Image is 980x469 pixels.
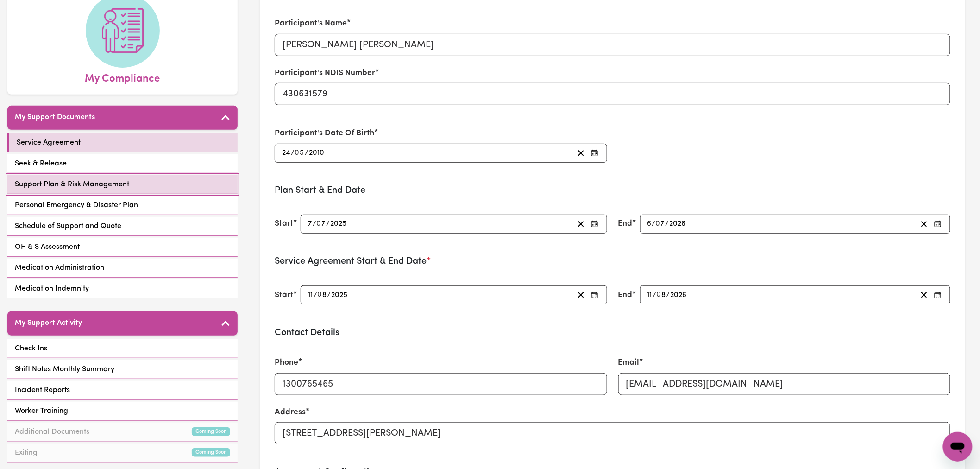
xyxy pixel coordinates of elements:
[7,259,238,278] a: Medication Administration
[618,218,633,230] label: End
[669,218,687,230] input: ----
[318,289,327,301] input: --
[308,289,314,301] input: --
[15,406,68,417] span: Worker Training
[275,185,950,196] h3: Plan Start & End Date
[666,291,670,299] span: /
[7,133,238,152] a: Service Agreement
[275,218,293,230] label: Start
[15,447,38,458] span: Exiting
[943,432,973,462] iframe: Button to launch messaging window
[657,292,661,299] span: 0
[15,200,138,211] span: Personal Emergency & Disaster Plan
[291,149,295,157] span: /
[15,179,129,190] span: Support Plan & Risk Management
[275,127,374,139] label: Participant's Date Of Birth
[85,68,160,87] span: My Compliance
[7,217,238,236] a: Schedule of Support and Quote
[275,67,375,79] label: Participant's NDIS Number
[327,291,331,299] span: /
[647,218,652,230] input: --
[15,158,67,169] span: Seek & Release
[15,426,89,437] span: Additional Documents
[308,218,313,230] input: --
[275,406,306,418] label: Address
[15,283,89,294] span: Medication Indemnity
[331,289,348,301] input: ----
[15,319,82,328] h5: My Support Activity
[275,327,950,338] h3: Contact Details
[7,279,238,298] a: Medication Indemnity
[618,357,640,369] label: Email
[295,147,305,159] input: --
[15,343,47,354] span: Check Ins
[275,357,298,369] label: Phone
[7,444,238,463] a: ExitingComing Soon
[666,220,669,228] span: /
[7,154,238,173] a: Seek & Release
[316,220,321,228] span: 0
[7,402,238,421] a: Worker Training
[15,113,95,122] h5: My Support Documents
[192,448,230,457] small: Coming Soon
[7,196,238,215] a: Personal Emergency & Disaster Plan
[295,149,299,157] span: 0
[330,218,347,230] input: ----
[17,137,81,148] span: Service Agreement
[7,175,238,194] a: Support Plan & Risk Management
[15,385,70,396] span: Incident Reports
[282,147,291,159] input: --
[656,220,660,228] span: 0
[192,427,230,436] small: Coming Soon
[652,220,656,228] span: /
[15,221,121,232] span: Schedule of Support and Quote
[313,220,316,228] span: /
[317,218,326,230] input: --
[7,311,238,336] button: My Support Activity
[7,106,238,130] button: My Support Documents
[305,149,308,157] span: /
[670,289,688,301] input: ----
[7,339,238,358] a: Check Ins
[7,238,238,257] a: OH & S Assessment
[618,289,633,301] label: End
[275,289,293,301] label: Start
[314,291,317,299] span: /
[656,218,666,230] input: --
[15,364,114,375] span: Shift Notes Monthly Summary
[15,262,104,273] span: Medication Administration
[7,381,238,400] a: Incident Reports
[275,256,950,267] h3: Service Agreement Start & End Date
[647,289,653,301] input: --
[326,220,330,228] span: /
[7,360,238,379] a: Shift Notes Monthly Summary
[657,289,666,301] input: --
[15,241,80,253] span: OH & S Assessment
[275,18,347,30] label: Participant's Name
[308,147,325,159] input: ----
[7,423,238,442] a: Additional DocumentsComing Soon
[317,292,322,299] span: 0
[653,291,657,299] span: /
